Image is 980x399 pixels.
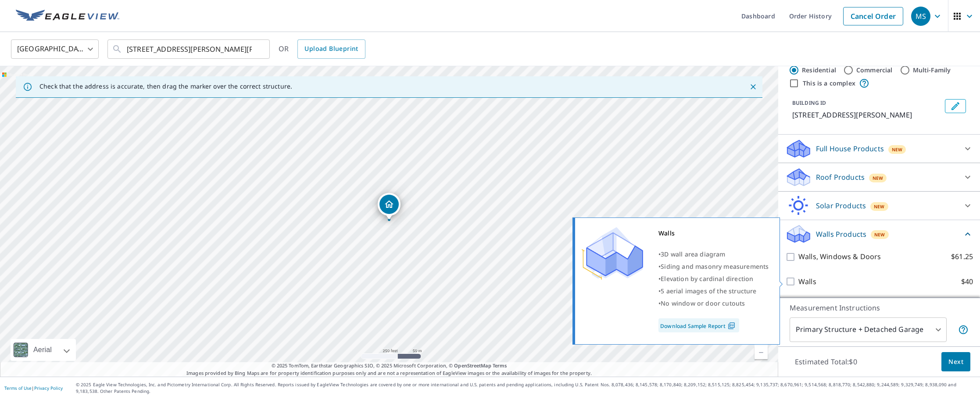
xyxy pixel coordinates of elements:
[658,318,739,332] a: Download Sample Report
[798,276,816,287] p: Walls
[658,297,769,310] div: •
[951,251,973,262] p: $61.25
[454,362,491,369] a: OpenStreetMap
[873,175,883,182] span: New
[874,231,885,238] span: New
[785,224,973,244] div: Walls ProductsNew
[4,385,63,391] p: |
[493,362,507,369] a: Terms
[4,385,32,391] a: Terms of Use
[874,203,885,210] span: New
[661,262,769,271] span: Siding and masonry measurements
[785,195,973,216] div: Solar ProductsNew
[31,339,54,361] div: Aerial
[816,172,865,182] p: Roof Products
[790,317,947,342] div: Primary Structure + Detached Garage
[792,99,826,107] p: BUILDING ID
[788,352,864,371] p: Estimated Total: $0
[76,381,976,395] p: © 2025 Eagle View Technologies, Inc. and Pictometry International Corp. All Rights Reserved. Repo...
[856,66,893,75] label: Commercial
[785,138,973,159] div: Full House ProductsNew
[748,81,759,93] button: Close
[658,248,769,260] div: •
[961,276,973,287] p: $40
[790,303,969,313] p: Measurement Instructions
[11,339,76,361] div: Aerial
[16,10,119,23] img: EV Logo
[958,324,969,335] span: Your report will include the primary structure and a detached garage if one exists.
[941,352,970,372] button: Next
[843,7,903,25] a: Cancel Order
[658,285,769,297] div: •
[945,99,966,113] button: Edit building 1
[11,37,99,61] div: [GEOGRAPHIC_DATA]
[798,251,881,262] p: Walls, Windows & Doors
[661,287,756,295] span: 5 aerial images of the structure
[816,200,866,211] p: Solar Products
[658,227,769,239] div: Walls
[127,37,252,61] input: Search by address or latitude-longitude
[34,385,63,391] a: Privacy Policy
[304,43,358,54] span: Upload Blueprint
[785,167,973,188] div: Roof ProductsNew
[279,39,365,59] div: OR
[816,143,884,154] p: Full House Products
[378,193,401,220] div: Dropped pin, building 1, Residential property, 70 Gallaway Dr Hillsboro, MO 63050
[948,356,963,367] span: Next
[661,250,725,258] span: 3D wall area diagram
[911,7,930,26] div: MS
[755,346,768,359] a: Current Level 17, Zoom Out
[39,82,292,90] p: Check that the address is accurate, then drag the marker over the correct structure.
[792,110,941,120] p: [STREET_ADDRESS][PERSON_NAME]
[803,79,855,88] label: This is a complex
[816,229,866,239] p: Walls Products
[582,227,643,280] img: Premium
[658,273,769,285] div: •
[913,66,951,75] label: Multi-Family
[802,66,836,75] label: Residential
[297,39,365,59] a: Upload Blueprint
[892,146,903,153] span: New
[726,322,737,330] img: Pdf Icon
[658,260,769,273] div: •
[272,362,507,370] span: © 2025 TomTom, Earthstar Geographics SIO, © 2025 Microsoft Corporation, ©
[661,299,745,307] span: No window or door cutouts
[661,274,753,283] span: Elevation by cardinal direction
